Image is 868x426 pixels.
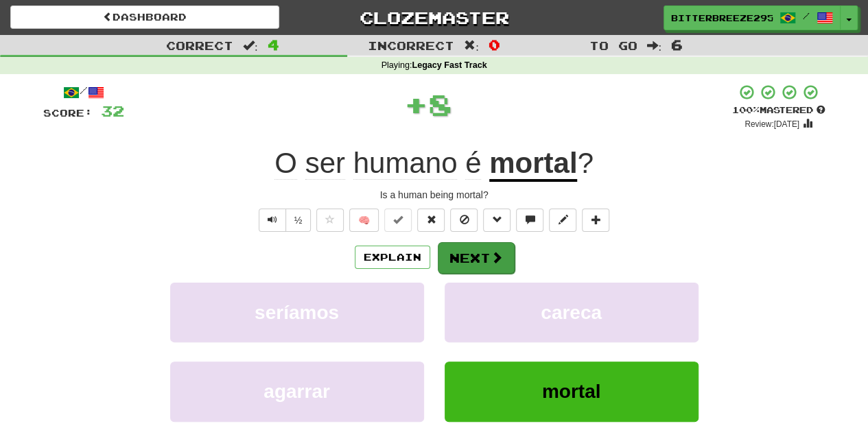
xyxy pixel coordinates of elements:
button: 🧠 [349,209,379,232]
span: Correct [166,38,233,52]
div: Text-to-speech controls [256,209,312,232]
span: Score: [43,107,93,119]
span: / [803,11,810,21]
span: + [404,84,428,125]
button: Favorite sentence (alt+f) [316,209,344,232]
div: / [43,84,124,101]
a: Dashboard [10,5,279,29]
strong: Legacy Fast Track [412,60,486,70]
button: Ignore sentence (alt+i) [450,209,478,232]
a: Clozemaster [300,5,569,29]
button: Discuss sentence (alt+u) [516,209,543,232]
span: 4 [268,36,279,53]
span: 6 [671,36,683,53]
span: agarrar [263,381,330,402]
button: seríamos [170,283,424,342]
a: BitterBreeze2956 / [664,5,841,30]
span: 0 [489,36,500,53]
button: Reset to 0% Mastered (alt+r) [417,209,445,232]
span: 8 [428,87,452,121]
span: 100 % [732,104,760,115]
span: seríamos [255,302,339,323]
span: ser [305,147,345,180]
button: careca [445,283,699,342]
span: mortal [542,381,601,402]
span: humano [353,147,458,180]
span: : [646,40,661,51]
span: Incorrect [368,38,454,52]
button: ½ [285,209,312,232]
small: Review: [DATE] [744,119,799,129]
button: mortal [445,362,699,421]
button: Grammar (alt+g) [483,209,511,232]
button: Edit sentence (alt+d) [549,209,576,232]
span: BitterBreeze2956 [671,12,773,24]
button: Explain [355,246,430,269]
span: careca [541,302,602,323]
span: ? [577,147,593,179]
span: : [243,40,258,51]
span: To go [589,38,637,52]
span: 32 [101,102,124,119]
button: Set this sentence to 100% Mastered (alt+m) [384,209,412,232]
button: Next [438,242,515,274]
div: Mastered [732,104,825,117]
div: Is a human being mortal? [43,188,825,202]
u: mortal [489,147,577,182]
span: é [465,147,481,180]
button: Play sentence audio (ctl+space) [259,209,286,232]
button: Add to collection (alt+a) [582,209,609,232]
span: O [274,147,297,180]
span: : [464,40,479,51]
button: agarrar [170,362,424,421]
